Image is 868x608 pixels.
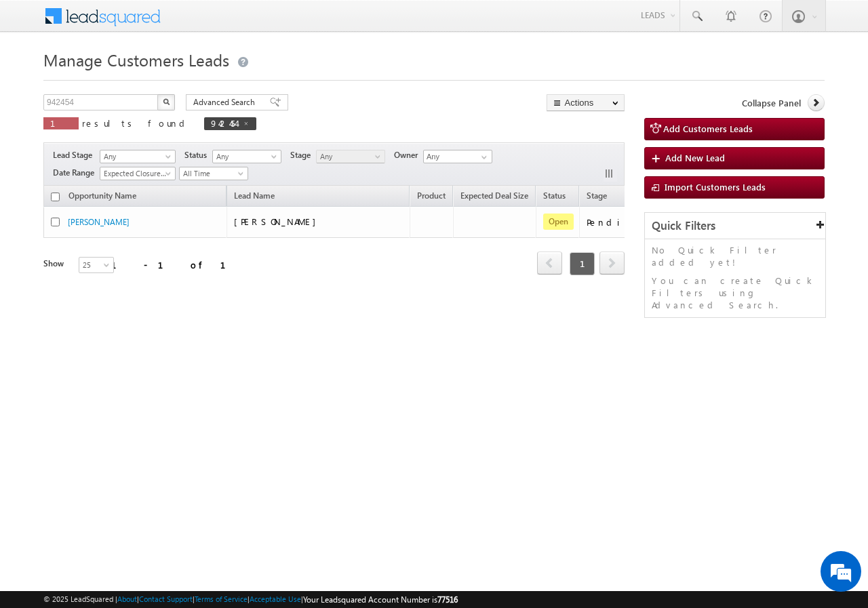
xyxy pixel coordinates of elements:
span: Collapse Panel [742,97,801,109]
span: © 2025 LeadSquared | | | | | [43,593,458,606]
span: Any [100,150,171,163]
a: Stage [580,188,614,206]
p: No Quick Filter added yet! [652,244,818,268]
a: Show All Items [474,150,491,164]
span: [PERSON_NAME] [234,216,323,227]
img: Search [163,98,170,105]
a: 25 [79,257,114,273]
span: Date Range [53,167,100,179]
span: 1 [50,117,72,129]
span: Lead Stage [53,149,98,161]
a: Opportunity Name [62,188,143,206]
span: prev [537,251,562,275]
div: Show [43,258,68,270]
span: 1 [570,252,595,275]
div: 1 - 1 of 1 [111,257,242,272]
span: Import Customers Leads [665,181,766,192]
span: Add Customers Leads [663,123,753,134]
span: Product [417,190,446,201]
button: Actions [547,94,625,111]
a: Contact Support [139,594,193,603]
span: Advanced Search [193,96,259,108]
span: Owner [394,149,423,161]
span: Status [184,149,212,161]
div: Pending for Login [587,216,722,228]
span: All Time [180,167,244,180]
div: Quick Filters [645,213,825,239]
a: [PERSON_NAME] [68,217,130,227]
span: Manage Customers Leads [43,49,229,70]
input: Check all records [51,192,60,201]
span: Add New Lead [665,152,725,163]
a: Any [316,150,385,163]
span: Your Leadsquared Account Number is [303,594,458,605]
a: next [599,253,625,275]
a: prev [537,253,562,275]
a: Any [100,150,176,163]
span: 942454 [211,117,236,129]
a: Expected Closure Date [100,167,176,180]
span: Expected Deal Size [460,190,528,201]
span: Open [543,214,574,230]
p: You can create Quick Filters using Advanced Search. [652,275,818,311]
a: Status [536,188,572,206]
a: About [117,594,137,603]
span: Lead Name [227,188,281,206]
a: Any [212,150,281,163]
span: Stage [587,190,607,201]
span: Stage [290,149,316,161]
span: results found [82,117,190,129]
span: Any [317,150,381,163]
a: All Time [179,167,248,180]
a: Terms of Service [195,594,248,603]
span: Expected Closure Date [100,167,171,180]
span: 77516 [437,594,458,605]
a: Expected Deal Size [454,188,535,206]
span: next [599,251,625,275]
span: 25 [79,259,115,271]
input: Type to Search [423,150,492,163]
span: Opportunity Name [68,190,136,201]
span: Any [213,150,277,163]
a: Acceptable Use [250,594,301,603]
